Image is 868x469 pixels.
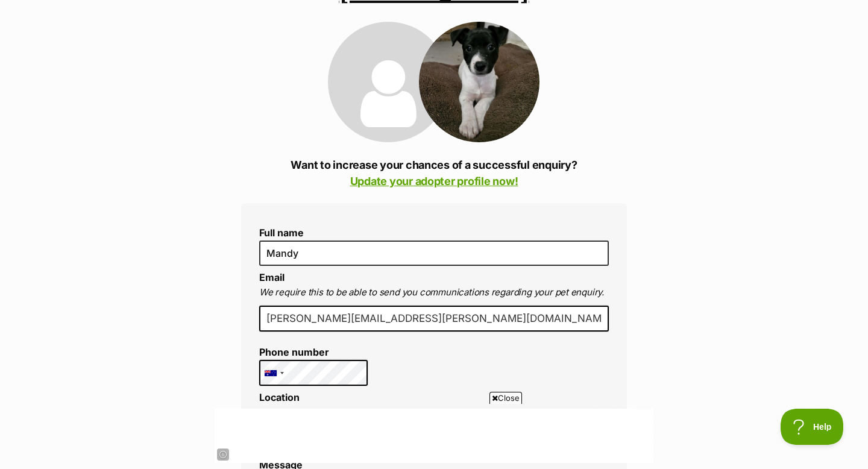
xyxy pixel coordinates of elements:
input: E.g. Jimmy Chew [259,241,609,266]
a: Update your adopter profile now! [350,175,518,187]
label: Full name [259,227,609,238]
label: Location [259,391,300,403]
img: Miss Piggy [419,22,539,142]
span: Close [489,392,522,404]
iframe: Advertisement [215,409,653,463]
p: Want to increase your chances of a successful enquiry? [241,157,627,189]
p: We require this to be able to send you communications regarding your pet enquiry. [259,286,609,300]
iframe: Help Scout Beacon - Open [781,409,844,445]
label: Email [259,271,285,283]
div: Australia: +61 [260,360,288,386]
label: Phone number [259,347,368,357]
